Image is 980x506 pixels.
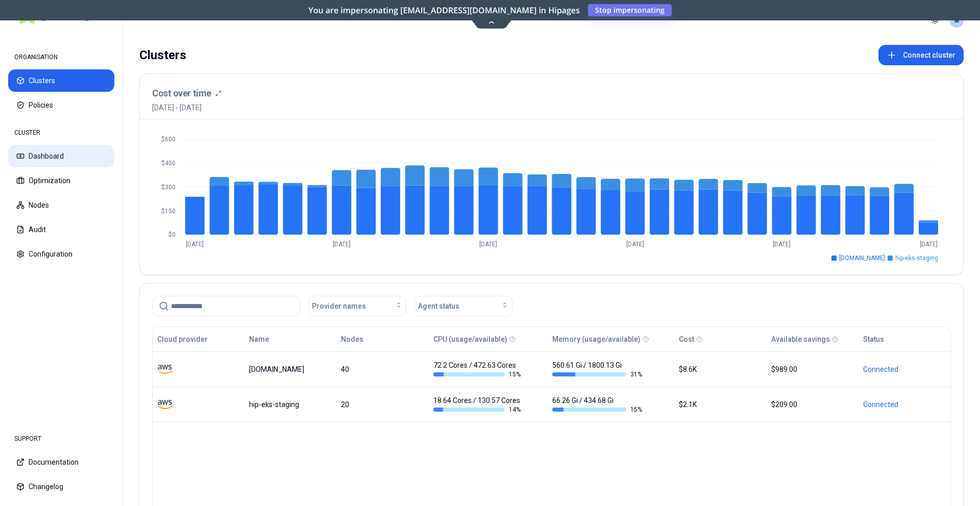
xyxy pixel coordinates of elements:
tspan: [DATE] [626,241,644,248]
tspan: $0 [168,231,176,238]
tspan: [DATE] [333,241,351,248]
div: 66.26 Gi / 434.68 Gi [552,395,642,414]
div: 72.2 Cores / 472.63 Cores [433,360,523,378]
button: Memory (usage/available) [552,329,641,349]
button: Dashboard [8,145,114,167]
button: Name [249,329,269,349]
div: 20 [341,399,424,410]
button: Configuration [8,243,114,265]
div: hip-eks-staging [249,399,332,410]
tspan: [DATE] [920,241,938,248]
button: Policies [8,94,114,116]
tspan: $450 [161,160,176,167]
div: 15 % [433,370,523,378]
div: CLUSTER [8,122,114,143]
button: Available savings [771,329,830,349]
tspan: [DATE] [186,241,204,248]
tspan: $150 [161,208,176,215]
button: Optimization [8,169,114,192]
div: Connected [863,364,946,374]
span: Provider names [312,301,366,311]
button: Cloud provider [157,329,208,349]
tspan: [DATE] [479,241,497,248]
span: Agent status [418,301,459,311]
button: Provider names [308,296,406,316]
div: SUPPORT [8,428,114,449]
div: 31 % [552,370,642,378]
div: Clusters [139,45,186,65]
div: $989.00 [771,364,854,374]
img: aws [157,362,173,377]
tspan: [DATE] [773,241,791,248]
div: $209.00 [771,399,854,410]
button: Connect cluster [878,45,964,65]
button: Agent status [414,296,512,316]
div: luke.kubernetes.hipagesgroup.com.au [249,364,332,374]
span: [DOMAIN_NAME] [839,254,885,262]
div: 18.64 Cores / 130.57 Cores [433,395,523,414]
img: aws [157,397,173,412]
div: Status [863,334,884,344]
div: 14 % [433,406,523,414]
tspan: $600 [161,136,176,143]
div: ORGANISATION [8,47,114,67]
span: [DATE] - [DATE] [152,103,222,113]
button: Documentation [8,451,114,473]
span: hip-eks-staging [895,254,938,262]
div: 15 % [552,406,642,414]
tspan: $300 [161,184,176,191]
button: Changelog [8,475,114,498]
h3: Cost over time [152,86,211,100]
button: Clusters [8,69,114,92]
button: Nodes [8,194,114,216]
div: 560.61 Gi / 1800.13 Gi [552,360,642,378]
button: Audit [8,218,114,241]
div: 40 [341,364,424,374]
button: CPU (usage/available) [433,329,507,349]
button: Cost [679,329,694,349]
button: Nodes [341,329,363,349]
div: Connected [863,399,946,410]
div: $2.1K [679,399,762,410]
div: $8.6K [679,364,762,374]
